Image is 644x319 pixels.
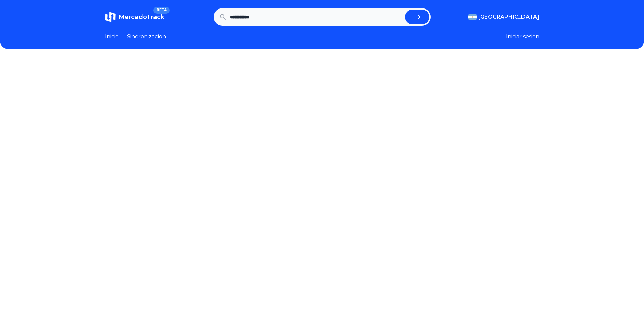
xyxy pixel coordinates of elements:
[153,7,169,14] span: BETA
[118,13,164,21] span: MercadoTrack
[468,14,477,20] img: Argentina
[105,12,164,22] a: MercadoTrackBETA
[127,33,166,41] a: Sincronizacion
[105,33,119,41] a: Inicio
[478,13,539,21] span: [GEOGRAPHIC_DATA]
[468,13,539,21] button: [GEOGRAPHIC_DATA]
[105,12,116,22] img: MercadoTrack
[506,33,539,41] button: Iniciar sesion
